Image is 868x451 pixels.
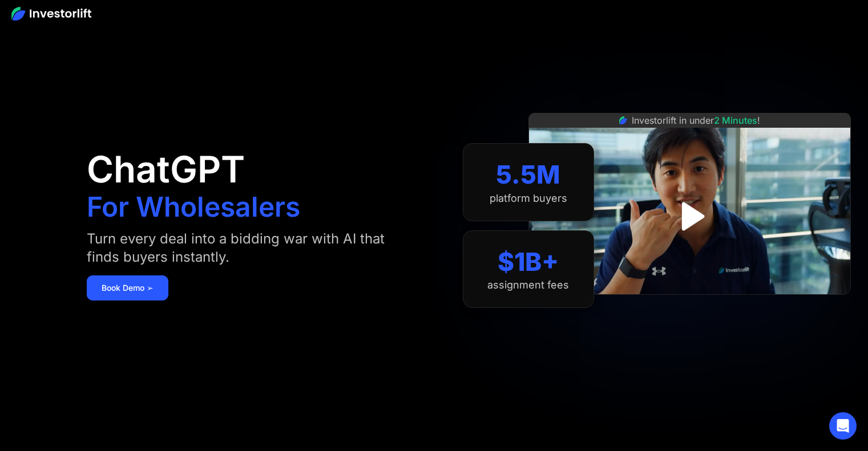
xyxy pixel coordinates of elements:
h1: For Wholesalers [87,193,300,221]
a: Book Demo ➢ [87,275,168,300]
div: $1B+ [498,247,559,277]
a: open lightbox [664,191,715,242]
div: assignment fees [487,279,569,291]
h1: ChatGPT [87,151,245,188]
div: Turn every deal into a bidding war with AI that finds buyers instantly. [87,230,400,266]
span: 2 Minutes [714,115,757,126]
div: platform buyers [490,192,567,205]
div: Open Intercom Messenger [829,412,857,440]
iframe: Customer reviews powered by Trustpilot [604,300,775,314]
div: Investorlift in under ! [632,113,760,127]
div: 5.5M [496,160,560,190]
